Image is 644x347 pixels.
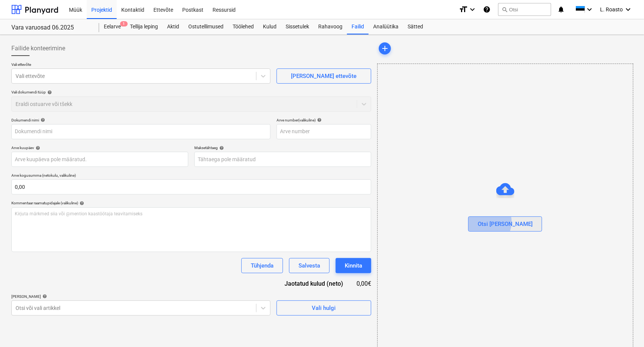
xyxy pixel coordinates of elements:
span: help [218,146,224,150]
button: Kinnita [336,258,371,273]
a: Rahavoog [314,19,347,34]
div: Arve number (valikuline) [277,118,371,123]
span: 1 [120,21,128,26]
button: Otsi [498,3,551,16]
div: Vali dokumendi tüüp [11,90,371,95]
button: Vali hulgi [277,300,371,316]
span: search [502,6,508,12]
span: help [78,201,84,205]
input: Arve number [277,124,371,139]
div: Vali hulgi [312,303,336,313]
div: Kinnita [345,261,362,271]
input: Dokumendi nimi [11,124,270,139]
div: Maksetähtaeg [194,145,371,150]
button: Otsi [PERSON_NAME] [468,216,542,232]
p: Arve kogusumma (netokulu, valikuline) [11,173,371,179]
span: help [39,118,45,122]
button: Salvesta [289,258,330,273]
div: Otsi [PERSON_NAME] [478,219,533,229]
a: Sätted [403,19,428,34]
div: Dokumendi nimi [11,118,270,123]
span: Failide konteerimine [11,44,65,53]
span: help [41,294,47,299]
div: Arve kuupäev [11,145,188,150]
a: Kulud [258,19,281,34]
i: keyboard_arrow_down [468,5,477,14]
div: Tühjenda [251,261,274,271]
span: add [380,44,389,53]
a: Sissetulek [281,19,314,34]
input: Arve kogusumma (netokulu, valikuline) [11,179,371,195]
span: help [316,118,322,122]
a: Töölehed [228,19,258,34]
div: Eelarve [99,19,125,34]
a: Eelarve1 [99,19,125,34]
div: [PERSON_NAME] [11,294,270,299]
div: Vara varuosad 06.2025 [11,24,90,32]
div: [PERSON_NAME] ettevõte [291,71,356,81]
a: Aktid [163,19,184,34]
input: Tähtaega pole määratud [194,152,371,167]
i: Abikeskus [483,5,491,14]
a: Tellija leping [125,19,163,34]
i: keyboard_arrow_down [585,5,594,14]
span: L. Roasto [600,6,623,12]
button: Tühjenda [241,258,283,273]
a: Analüütika [369,19,403,34]
div: 0,00€ [355,279,371,288]
a: Ostutellimused [184,19,228,34]
a: Failid [347,19,369,34]
input: Arve kuupäeva pole määratud. [11,152,188,167]
i: keyboard_arrow_down [624,5,633,14]
div: Kommentaar raamatupidajale (valikuline) [11,201,371,205]
i: format_size [459,5,468,14]
i: notifications [557,5,565,14]
div: Jaotatud kulud (neto) [273,279,355,288]
p: Vali ettevõte [11,62,270,68]
button: [PERSON_NAME] ettevõte [277,68,371,84]
div: Salvesta [299,261,320,271]
span: help [34,146,40,150]
span: help [46,90,52,95]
